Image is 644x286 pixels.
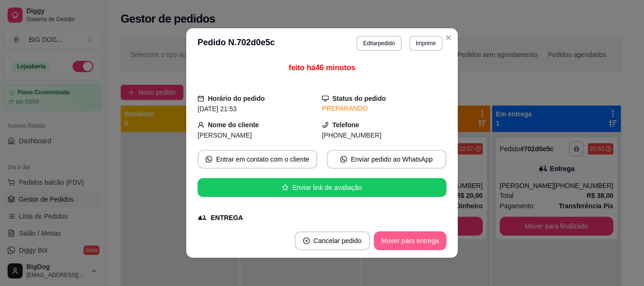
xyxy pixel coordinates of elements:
[208,121,259,129] strong: Nome do cliente
[211,213,243,223] div: ENTREGA
[332,121,359,129] strong: Telefone
[198,36,275,51] h3: Pedido N. 702d0e5c
[198,131,252,139] span: [PERSON_NAME]
[289,64,355,72] span: feito há 46 minutos
[206,156,212,163] span: whats-app
[322,104,446,114] div: PREPARANDO
[322,122,329,128] span: phone
[198,178,446,197] button: starEnviar link de avaliação
[198,150,317,169] button: whats-appEntrar em contato com o cliente
[322,95,329,102] span: desktop
[208,95,265,102] strong: Horário do pedido
[340,156,347,163] span: whats-app
[441,30,456,45] button: Close
[198,95,204,102] span: calendar
[332,95,386,102] strong: Status do pedido
[303,237,310,244] span: close-circle
[409,36,443,51] button: Imprimir
[198,122,204,128] span: user
[374,231,446,250] button: Mover para entrega
[356,36,401,51] button: Editarpedido
[327,150,446,169] button: whats-appEnviar pedido ao WhatsApp
[198,105,237,113] span: [DATE] 21:53
[295,231,370,250] button: close-circleCancelar pedido
[282,184,289,191] span: star
[322,131,381,139] span: [PHONE_NUMBER]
